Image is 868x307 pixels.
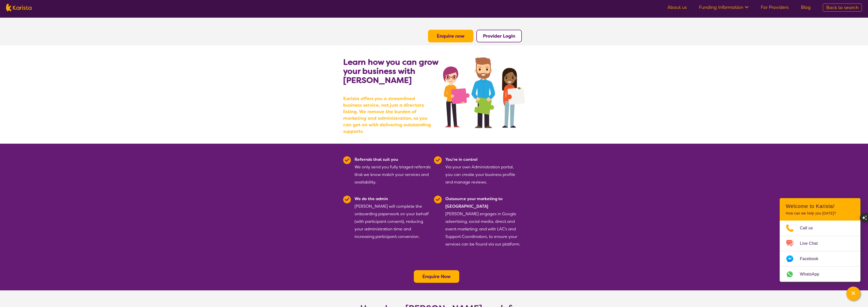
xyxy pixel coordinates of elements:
[355,157,398,162] b: Referrals that suit you
[801,4,811,10] a: Blog
[780,267,860,282] a: Web link opens in a new tab.
[428,30,473,42] button: Enquire now
[780,221,860,282] ul: Choose channel
[343,196,351,203] img: Tick
[667,4,687,10] a: About us
[6,4,32,11] img: Karista logo
[800,240,824,247] span: Live Chat
[786,211,854,216] p: How can we help you [DATE]?
[800,255,824,263] span: Facebook
[355,156,431,186] div: We only send you fully triaged referrals that we know match your services and availability.
[343,95,434,135] b: Karista offers you a streamlined business service, not just a directory listing. We remove the bu...
[800,224,819,232] span: Call us
[699,4,749,10] a: Funding Information
[780,198,860,282] div: Channel Menu
[786,203,854,209] h2: Welcome to Karista!
[761,4,789,10] a: For Providers
[445,195,522,248] div: [PERSON_NAME] engages in Google advertising, social media, direct and event marketing; and with L...
[476,30,522,42] button: Provider Login
[355,195,431,248] div: [PERSON_NAME] will complete the onboarding paperwork on your behalf (with participant consent), r...
[846,287,860,301] button: Channel Menu
[823,4,862,12] a: Back to search
[343,156,351,164] img: Tick
[443,57,525,128] img: grow your business with Karista
[355,196,388,201] b: We do the admin
[343,57,438,85] b: Learn how you can grow your business with [PERSON_NAME]
[483,33,515,39] a: Provider Login
[434,156,442,164] img: Tick
[437,33,465,39] a: Enquire now
[445,156,522,186] div: Via your own Administration portal, you can create your business profile and manage reviews.
[434,196,442,203] img: Tick
[445,196,503,209] b: Outsource your marketing to [GEOGRAPHIC_DATA]
[445,157,477,162] b: You're in control
[422,273,451,280] a: Enquire Now
[414,270,459,283] button: Enquire Now
[826,5,859,11] span: Back to search
[800,270,825,278] span: WhatsApp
